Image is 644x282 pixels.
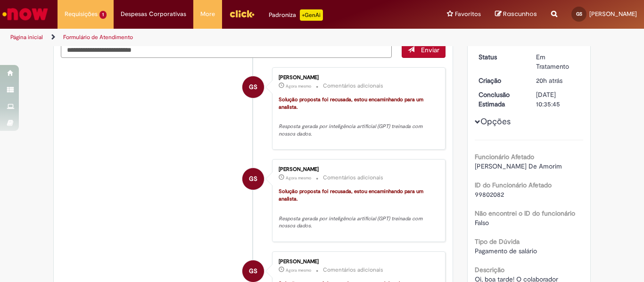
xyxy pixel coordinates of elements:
[455,9,481,19] span: Favoritos
[475,190,504,199] span: 99802082
[475,153,534,161] b: Funcionário Afetado
[7,29,422,46] ul: Trilhas de página
[402,42,446,58] button: Enviar
[99,11,107,19] span: 1
[421,46,439,54] span: Enviar
[589,10,637,18] span: [PERSON_NAME]
[229,7,255,21] img: click_logo_yellow_360x200.png
[536,76,580,85] div: 27/08/2025 13:29:54
[279,96,425,111] font: Solução proposta foi recusada, estou encaminhando para um analista.
[503,9,537,18] span: Rascunhos
[249,168,257,190] span: GS
[269,9,323,21] div: Padroniza
[536,52,580,71] div: Em Tratamento
[475,266,504,274] b: Descrição
[279,123,424,137] em: Resposta gerada por inteligência artificial (GPT) treinada com nossos dados.
[471,52,529,62] dt: Status
[61,42,392,58] textarea: Digite sua mensagem aqui...
[286,83,311,89] time: 28/08/2025 09:35:55
[576,11,582,17] span: GS
[200,9,215,19] span: More
[536,76,562,85] span: 20h atrás
[279,167,436,172] div: [PERSON_NAME]
[536,76,562,85] time: 27/08/2025 13:29:54
[63,33,133,41] a: Formulário de Atendimento
[536,90,580,109] div: [DATE] 10:35:45
[475,162,562,170] span: [PERSON_NAME] De Amorim
[1,5,50,24] img: ServiceNow
[242,260,264,282] div: Giovanna Couto Dos Santos
[242,76,264,98] div: Giovanna Couto Dos Santos
[471,76,529,85] dt: Criação
[475,247,537,255] span: Pagamento de salário
[495,10,537,19] a: Rascunhos
[323,82,383,90] small: Comentários adicionais
[279,215,424,230] em: Resposta gerada por inteligência artificial (GPT) treinada com nossos dados.
[323,174,383,182] small: Comentários adicionais
[65,9,98,19] span: Requisições
[300,9,323,21] p: +GenAi
[286,267,311,273] time: 28/08/2025 09:35:51
[475,181,552,189] b: ID do Funcionário Afetado
[121,9,186,19] span: Despesas Corporativas
[279,75,436,81] div: [PERSON_NAME]
[279,188,425,202] font: Solução proposta foi recusada, estou encaminhando para um analista.
[242,168,264,190] div: Giovanna Couto Dos Santos
[475,237,520,246] b: Tipo de Dúvida
[286,83,311,89] span: Agora mesmo
[279,259,436,265] div: [PERSON_NAME]
[286,267,311,273] span: Agora mesmo
[286,175,311,181] span: Agora mesmo
[471,90,529,109] dt: Conclusão Estimada
[286,175,311,181] time: 28/08/2025 09:35:55
[249,76,257,98] span: GS
[475,209,575,218] b: Não encontrei o ID do funcionário
[10,33,43,41] a: Página inicial
[475,218,489,227] span: Falso
[323,266,383,274] small: Comentários adicionais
